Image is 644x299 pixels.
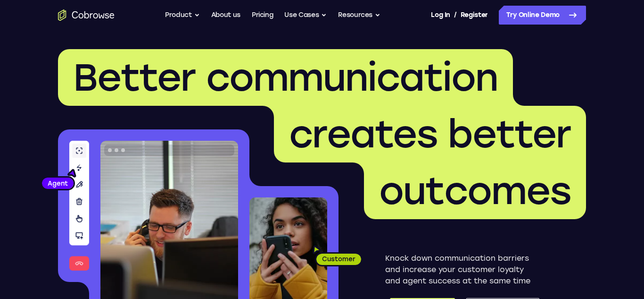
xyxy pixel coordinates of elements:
span: Better communication [73,55,498,100]
a: About us [211,6,240,25]
span: outcomes [379,168,571,214]
span: creates better [289,111,571,157]
button: Product [165,6,200,25]
a: Go to the home page [58,9,115,21]
a: Pricing [252,6,273,25]
a: Register [461,6,488,25]
a: Try Online Demo [499,6,586,25]
a: Log In [431,6,450,25]
button: Resources [338,6,380,25]
p: Knock down communication barriers and increase your customer loyalty and agent success at the sam... [385,253,539,287]
span: / [454,9,457,21]
button: Use Cases [284,6,327,25]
